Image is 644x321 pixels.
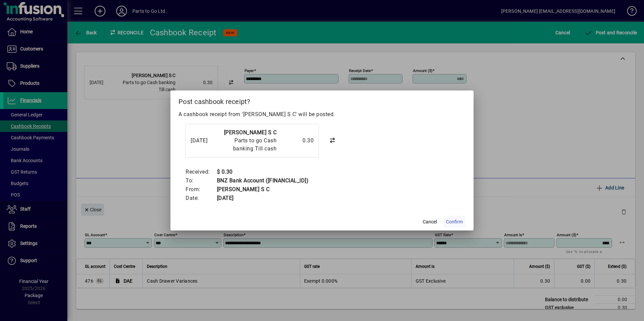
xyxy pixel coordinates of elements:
button: Cancel [419,216,441,228]
span: Cancel [423,218,437,225]
td: To: [185,176,217,185]
span: Confirm [446,218,463,225]
span: Parts to go Cash banking Till cash [233,137,277,152]
td: [DATE] [217,194,309,203]
strong: [PERSON_NAME] S C [224,129,277,136]
div: 0.30 [280,137,314,145]
td: Date: [185,194,217,203]
td: [PERSON_NAME] S C [217,185,309,194]
td: $ 0.30 [217,168,309,176]
p: A cashbook receipt from '[PERSON_NAME] S C' will be posted. [179,110,465,118]
button: Confirm [443,216,465,228]
td: Received: [185,168,217,176]
td: BNZ Bank Account ([FINANCIAL_ID]) [217,176,309,185]
h2: Post cashbook receipt? [170,91,474,110]
td: From: [185,185,217,194]
div: [DATE] [191,137,218,145]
